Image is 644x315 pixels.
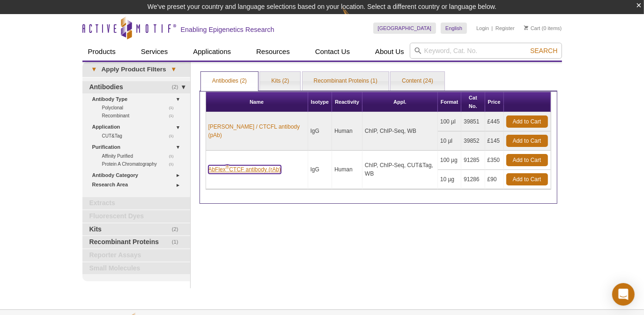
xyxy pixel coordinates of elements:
[169,112,179,120] span: (1)
[226,165,229,170] sup: ®
[206,92,308,112] th: Name
[303,72,389,91] a: Recombinant Proteins (1)
[82,62,190,77] a: ▾Apply Product Filters▾
[82,249,190,261] a: Reporter Assays
[82,236,190,248] a: (1)Recombinant Proteins
[476,25,489,31] a: Login
[461,170,485,189] td: 91286
[438,151,461,170] td: 100 µg
[308,92,333,112] th: Isotype
[208,123,305,139] a: [PERSON_NAME] / CTCFL antibody (pAb)
[82,81,190,93] a: (2)Antibodies
[461,92,485,112] th: Cat No.
[342,7,367,29] img: Change Here
[410,43,562,59] input: Keyword, Cat. No.
[187,43,237,61] a: Applications
[102,152,179,160] a: (1)Affinity Purified
[308,151,333,189] td: IgG
[310,43,355,61] a: Contact Us
[201,72,258,91] a: Antibodies (2)
[166,65,181,74] span: ▾
[82,262,190,275] a: Small Molecules
[496,25,515,31] a: Register
[524,23,562,34] li: (0 items)
[332,151,363,189] td: Human
[260,72,300,91] a: Kits (2)
[87,65,102,74] span: ▾
[370,43,410,61] a: About Us
[485,151,504,170] td: £350
[169,160,179,168] span: (1)
[524,25,540,31] a: Cart
[506,154,548,166] a: Add to Cart
[441,23,467,34] a: English
[169,152,179,160] span: (1)
[506,115,548,128] a: Add to Cart
[485,170,504,189] td: £90
[135,43,174,61] a: Services
[92,170,185,180] a: Antibody Category
[485,131,504,151] td: £145
[506,173,548,185] a: Add to Cart
[438,112,461,131] td: 100 µl
[82,43,121,61] a: Products
[373,23,437,34] a: [GEOGRAPHIC_DATA]
[332,112,363,151] td: Human
[332,92,363,112] th: Reactivity
[172,223,184,236] span: (2)
[527,46,560,55] button: Search
[169,104,179,112] span: (1)
[363,92,438,112] th: Appl.
[438,92,461,112] th: Format
[492,23,493,34] li: |
[208,165,281,174] a: AbFlex®CTCF antibody (rAb)
[461,131,485,151] td: 39852
[92,122,185,132] a: Application
[181,25,274,34] h2: Enabling Epigenetics Research
[102,160,179,168] a: (1)Protein A Chromatography
[485,112,504,131] td: £445
[92,180,185,190] a: Research Area
[612,283,635,306] div: Open Intercom Messenger
[363,151,438,189] td: ChIP, ChIP-Seq, CUT&Tag, WB
[82,197,190,209] a: Extracts
[172,81,184,93] span: (2)
[461,112,485,131] td: 39851
[391,72,444,91] a: Content (24)
[169,132,179,140] span: (1)
[524,25,528,30] img: Your Cart
[363,112,438,151] td: ChIP, ChIP-Seq, WB
[506,135,548,147] a: Add to Cart
[82,223,190,236] a: (2)Kits
[102,132,179,140] a: (1)CUT&Tag
[308,112,333,151] td: IgG
[92,142,185,152] a: Purification
[92,94,185,104] a: Antibody Type
[102,112,179,120] a: (1)Recombinant
[485,92,504,112] th: Price
[102,104,179,112] a: (1)Polyclonal
[438,131,461,151] td: 10 µl
[172,236,184,248] span: (1)
[438,170,461,189] td: 10 µg
[82,210,190,223] a: Fluorescent Dyes
[251,43,296,61] a: Resources
[530,47,557,54] span: Search
[461,151,485,170] td: 91285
